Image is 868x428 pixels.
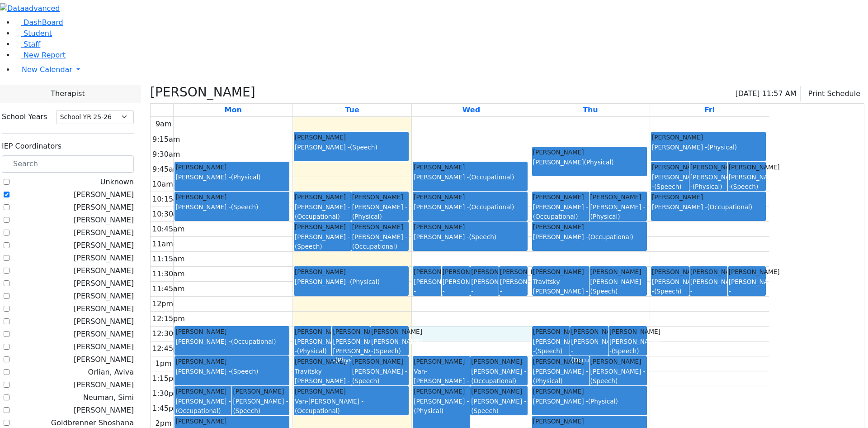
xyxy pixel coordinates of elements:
[335,356,365,364] span: (Physical)
[729,267,765,276] div: [PERSON_NAME]
[533,277,589,305] div: Travitsky [PERSON_NAME] -
[151,149,182,160] div: 9:30am
[731,183,759,190] span: (Speech)
[612,347,639,355] span: (Speech)
[14,51,66,59] a: New Report
[151,269,187,279] div: 11:30am
[352,357,408,366] div: [PERSON_NAME]
[703,104,717,116] a: September 12, 2025
[231,173,261,181] span: (Physical)
[88,367,134,378] label: Orlian, Aviva
[590,377,618,385] span: (Speech)
[533,327,570,336] div: [PERSON_NAME]
[295,397,408,415] div: Van-[PERSON_NAME] -
[609,327,646,336] div: [PERSON_NAME]
[231,338,276,345] span: (Occupational)
[333,337,369,365] div: [PERSON_NAME] [PERSON_NAME] -
[535,347,563,355] span: (Speech)
[333,327,369,336] div: [PERSON_NAME]
[223,104,244,116] a: September 8, 2025
[74,278,134,289] label: [PERSON_NAME]
[461,104,482,116] a: September 10, 2025
[295,213,340,220] span: (Occupational)
[652,163,689,172] div: [PERSON_NAME]
[295,327,331,336] div: [PERSON_NAME]
[100,177,134,188] label: Unknown
[571,337,608,365] div: [PERSON_NAME] -
[295,367,350,394] div: Travitsky [PERSON_NAME] -
[471,407,499,414] span: (Speech)
[74,380,134,390] label: [PERSON_NAME]
[233,387,288,396] div: [PERSON_NAME]
[74,291,134,302] label: [PERSON_NAME]
[533,267,589,276] div: [PERSON_NAME]
[175,173,288,182] div: [PERSON_NAME] -
[443,267,469,276] div: [PERSON_NAME]
[588,398,618,405] span: (Physical)
[414,232,527,241] div: [PERSON_NAME] -
[350,144,377,151] span: (Speech)
[295,243,322,250] span: (Speech)
[414,222,527,231] div: [PERSON_NAME]
[690,297,736,304] span: (Occupational)
[590,213,620,220] span: (Physical)
[729,173,765,191] div: [PERSON_NAME] -
[373,347,401,355] span: (Speech)
[500,267,527,276] div: [PERSON_NAME]
[22,65,72,74] span: New Calendar
[175,367,288,376] div: [PERSON_NAME] -
[590,288,618,295] span: (Speech)
[693,183,722,190] span: (Physical)
[74,265,134,276] label: [PERSON_NAME]
[414,367,469,394] div: Van-[PERSON_NAME] -
[297,347,327,355] span: (Physical)
[2,141,61,152] label: IEP Coordinators
[414,297,441,304] span: (Speech)
[590,277,646,296] div: [PERSON_NAME] -
[729,277,765,305] div: [PERSON_NAME] -
[175,397,231,415] div: [PERSON_NAME] -
[14,40,40,48] a: Staff
[371,327,408,336] div: [PERSON_NAME]
[590,267,646,276] div: [PERSON_NAME]
[590,202,646,221] div: [PERSON_NAME] -
[295,407,340,414] span: (Occupational)
[729,297,774,304] span: (Occupational)
[151,373,182,384] div: 1:15pm
[175,337,288,346] div: [PERSON_NAME] -
[690,267,727,276] div: [PERSON_NAME]
[414,192,527,202] div: [PERSON_NAME]
[652,192,765,202] div: [PERSON_NAME]
[151,134,182,145] div: 9:15am
[500,277,527,305] div: [PERSON_NAME] -
[24,18,63,27] span: DashBoard
[469,233,496,240] span: (Speech)
[151,298,175,309] div: 12pm
[533,202,589,221] div: [PERSON_NAME] -
[588,233,633,240] span: (Occupational)
[609,337,646,356] div: [PERSON_NAME] -
[533,222,646,231] div: [PERSON_NAME]
[295,357,350,366] div: [PERSON_NAME]
[151,209,187,220] div: 10:30am
[74,240,134,251] label: [PERSON_NAME]
[151,179,175,190] div: 10am
[352,202,408,221] div: [PERSON_NAME] -
[175,327,288,336] div: [PERSON_NAME]
[151,194,187,205] div: 10:15am
[151,388,182,399] div: 1:30pm
[471,277,498,305] div: [PERSON_NAME] -
[74,354,134,365] label: [PERSON_NAME]
[414,387,469,396] div: [PERSON_NAME]
[343,104,361,116] a: September 9, 2025
[652,143,765,152] div: [PERSON_NAME] -
[471,357,527,366] div: [PERSON_NAME]
[414,397,469,415] div: [PERSON_NAME] -
[74,189,134,200] label: [PERSON_NAME]
[571,356,616,364] span: (Occupational)
[707,144,737,151] span: (Physical)
[175,407,221,414] span: (Occupational)
[533,158,646,167] div: [PERSON_NAME]
[654,183,682,190] span: (Speech)
[652,277,689,296] div: [PERSON_NAME] -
